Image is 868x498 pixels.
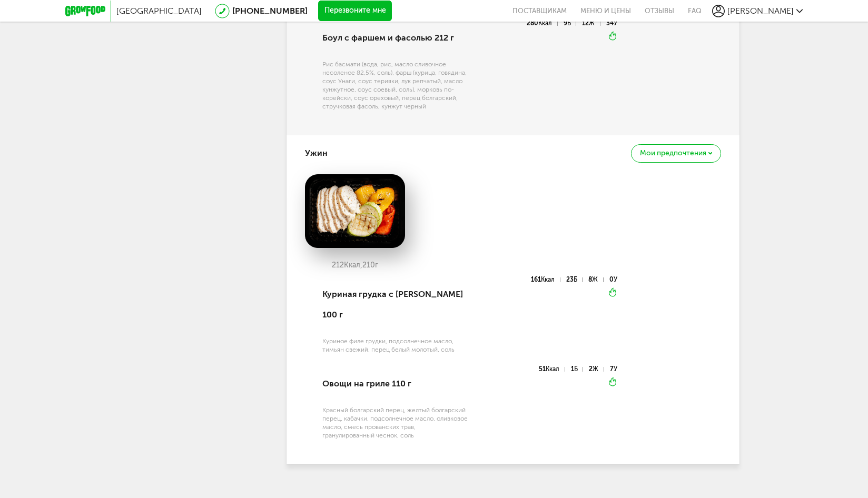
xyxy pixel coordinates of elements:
[588,277,603,282] div: 8
[375,261,378,270] span: г
[305,143,328,163] h4: Ужин
[539,367,565,372] div: 51
[614,19,617,27] span: У
[574,276,577,283] span: Б
[566,277,583,282] div: 23
[592,276,598,283] span: Ж
[527,21,557,26] div: 280
[589,367,604,372] div: 2
[614,365,617,373] span: У
[538,19,552,27] span: Ккал
[322,337,468,354] div: Куриное филе грудки, подсолнечное масло, тимьян свежий, перец белый молотый, соль
[727,6,794,16] span: [PERSON_NAME]
[305,174,405,248] img: big_u4gUFyGI04g4Uk5Q.png
[322,406,468,440] div: Красный болгарский перец, желтый болгарский перец, кабачки, подсолнечное масло, оливковое масло, ...
[546,365,559,373] span: Ккал
[571,367,583,372] div: 1
[609,277,617,282] div: 0
[567,19,571,27] span: Б
[541,276,555,283] span: Ккал
[531,277,560,282] div: 161
[322,366,468,402] div: Овощи на гриле 110 г
[305,261,405,270] div: 212 210
[564,21,576,26] div: 9
[606,21,617,26] div: 34
[322,60,468,111] div: Рис басмати (вода, рис, масло сливочное несоленое 82,5%, соль), фарш (курица, говядина, соус Унаг...
[589,19,595,27] span: Ж
[610,367,617,372] div: 7
[640,150,706,157] span: Мои предпочтения
[574,365,578,373] span: Б
[344,261,362,270] span: Ккал,
[322,20,468,56] div: Боул с фаршем и фасолью 212 г
[614,276,617,283] span: У
[322,276,468,333] div: Куриная грудка с [PERSON_NAME] 100 г
[116,6,202,16] span: [GEOGRAPHIC_DATA]
[318,1,392,22] button: Перезвоните мне
[232,6,308,16] a: [PHONE_NUMBER]
[582,21,600,26] div: 12
[593,365,598,373] span: Ж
